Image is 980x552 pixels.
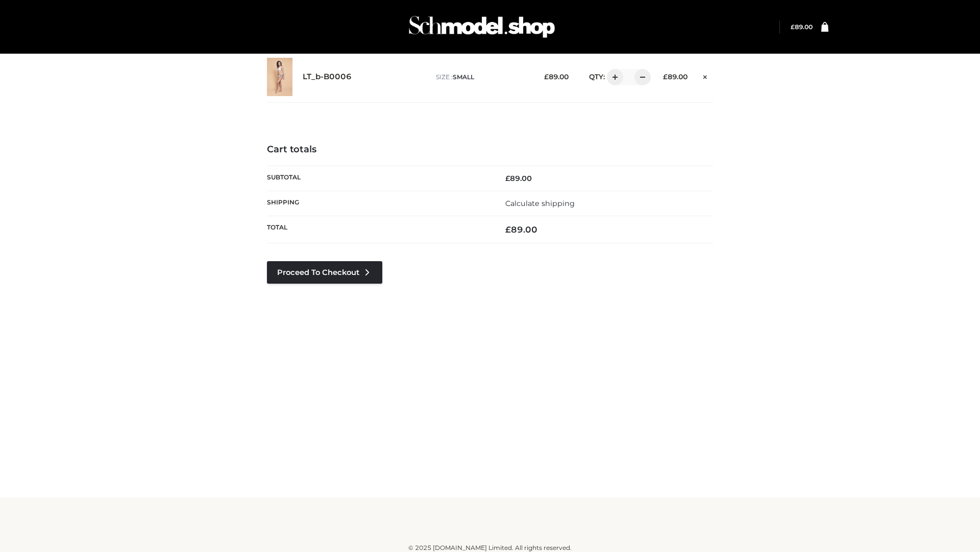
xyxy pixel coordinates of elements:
bdi: 89.00 [544,73,569,81]
bdi: 89.00 [505,224,537,235]
img: Schmodel Admin 964 [405,7,558,47]
span: SMALL [453,73,474,81]
th: Total [267,216,490,243]
span: £ [791,23,795,31]
bdi: 89.00 [663,73,688,81]
span: £ [544,73,549,81]
p: size : [436,73,528,82]
bdi: 89.00 [791,23,813,31]
a: Calculate shipping [505,199,575,208]
a: £89.00 [791,23,813,31]
span: £ [505,174,510,183]
a: Remove this item [698,69,713,82]
th: Subtotal [267,166,490,191]
a: Proceed to Checkout [267,261,382,284]
span: £ [505,224,511,235]
th: Shipping [267,191,490,216]
a: LT_b-B0006 [303,72,352,82]
span: £ [663,73,668,81]
h4: Cart totals [267,144,713,155]
div: QTY: [579,69,647,85]
bdi: 89.00 [505,174,532,183]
